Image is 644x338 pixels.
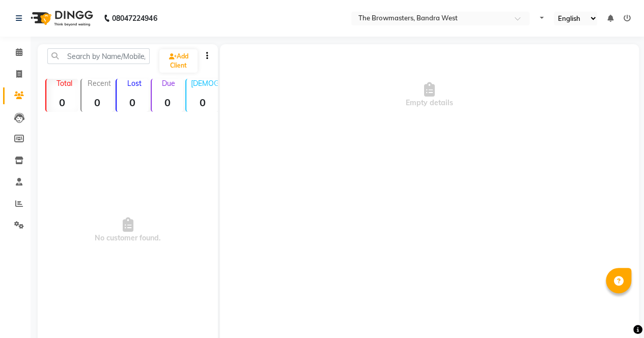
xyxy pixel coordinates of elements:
[117,96,149,109] strong: 0
[154,79,184,88] p: Due
[190,79,218,88] p: [DEMOGRAPHIC_DATA]
[152,96,184,109] strong: 0
[159,49,198,73] a: Add Client
[86,79,114,88] p: Recent
[121,79,149,88] p: Lost
[26,4,96,33] img: logo
[186,96,218,109] strong: 0
[46,96,78,109] strong: 0
[50,79,78,88] p: Total
[220,44,639,146] div: Empty details
[47,48,150,64] input: Search by Name/Mobile/Email/Code
[81,96,114,109] strong: 0
[112,4,157,33] b: 08047224946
